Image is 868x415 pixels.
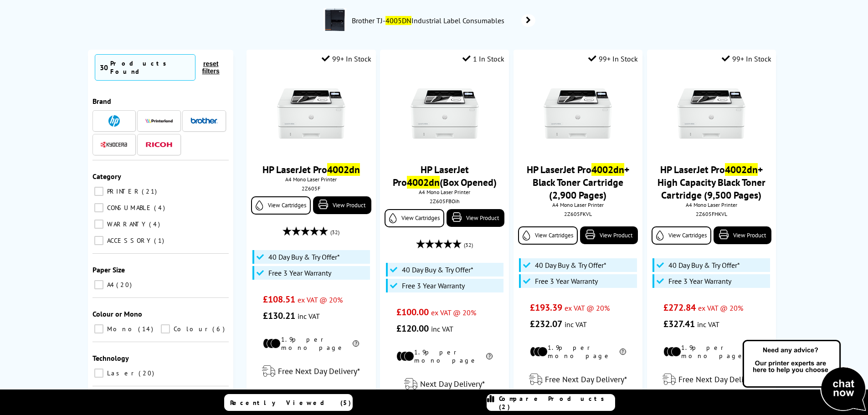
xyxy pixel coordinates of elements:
[663,318,695,330] span: £327.41
[171,325,211,333] span: Colour
[94,187,103,196] input: PRINTER 21
[105,187,141,195] span: PRINTER
[722,54,771,63] div: 99+ In Stock
[313,196,371,214] a: View Product
[740,338,868,413] img: Open Live Chat window
[677,79,745,148] img: HP-LaserJetPro-4002dn-Front-Small.jpg
[544,79,612,148] img: HP-LaserJetPro-4002dn-Front-Small.jpg
[652,226,711,245] a: View Cartridges
[402,265,473,274] span: 40 Day Buy & Try Offer*
[327,163,360,176] mark: 4002dn
[92,172,121,181] span: Category
[195,60,226,75] button: reset filters
[298,295,343,304] span: ex VAT @ 20%
[330,224,339,241] span: (32)
[668,277,731,286] span: Free 3 Year Warranty
[263,335,359,352] li: 1.9p per mono page
[263,293,295,305] span: £108.51
[100,63,108,72] span: 30
[518,201,638,208] span: A4 Mono Laser Printer
[108,115,120,127] img: HP
[420,379,485,389] span: Next Day Delivery*
[105,369,138,377] span: Laser
[588,54,638,63] div: 99+ In Stock
[351,16,508,25] span: Brother TJ- Industrial Label Consumables
[487,394,615,411] a: Compare Products (2)
[105,220,148,228] span: WARRANTY
[253,185,369,192] div: 2Z605F
[94,220,103,229] input: WARRANTY 4
[105,325,137,333] span: Mono
[407,176,440,189] mark: 4002dn
[535,277,598,286] span: Free 3 Year Warranty
[396,348,493,364] li: 1.9p per mono page
[154,236,166,245] span: 1
[565,320,587,329] span: inc VAT
[462,54,504,63] div: 1 In Stock
[149,220,162,228] span: 4
[142,187,159,195] span: 21
[324,8,346,31] img: TJ4020TNZ1-conspage.jpg
[387,198,502,205] div: 2Z605FBOih
[464,236,473,254] span: (32)
[396,323,429,334] span: £120.00
[251,196,311,215] a: View Cartridges
[657,163,765,201] a: HP LaserJet Pro4002dn+ High Capacity Black Toner Cartridge (9,500 Pages)
[668,261,740,270] span: 40 Day Buy & Try Offer*
[105,204,153,212] span: CONSUMABLE
[385,189,504,195] span: A4 Mono Laser Printer
[92,309,142,318] span: Colour or Mono
[110,59,190,76] div: Products Found
[105,281,115,289] span: A4
[230,399,351,407] span: Recently Viewed (5)
[190,118,218,124] img: Brother
[92,97,111,106] span: Brand
[385,16,411,25] mark: 4005DN
[145,142,173,147] img: Ricoh
[431,324,453,333] span: inc VAT
[663,302,696,313] span: £272.84
[530,343,626,360] li: 1.9p per mono page
[447,209,504,227] a: View Product
[351,8,535,33] a: Brother TJ-4005DNIndustrial Label Consumables
[545,374,627,384] span: Free Next Day Delivery*
[298,312,320,321] span: inc VAT
[145,118,173,123] img: Printerland
[697,320,719,329] span: inc VAT
[530,302,562,313] span: £193.39
[654,210,769,217] div: 2Z605FHKVL
[663,343,760,360] li: 1.9p per mono page
[385,209,444,227] a: View Cartridges
[94,324,103,333] input: Mono 14
[94,203,103,212] input: CONSUMABLE 4
[251,176,371,183] span: A4 Mono Laser Printer
[393,163,497,189] a: HP LaserJet Pro4002dn(Box Opened)
[499,395,615,411] span: Compare Products (2)
[535,261,606,270] span: 40 Day Buy & Try Offer*
[402,281,465,290] span: Free 3 Year Warranty
[322,54,371,63] div: 99+ In Stock
[154,204,167,212] span: 4
[385,371,504,397] div: modal_delivery
[251,359,371,384] div: modal_delivery
[94,236,103,245] input: ACCESSORY 1
[652,367,771,392] div: modal_delivery
[92,354,129,363] span: Technology
[116,281,134,289] span: 20
[212,325,227,333] span: 6
[100,141,128,148] img: Kyocera
[224,394,353,411] a: Recently Viewed (5)
[580,226,638,244] a: View Product
[94,280,103,289] input: A4 20
[139,369,156,377] span: 20
[530,318,562,330] span: £232.07
[105,236,153,245] span: ACCESSORY
[138,325,155,333] span: 14
[262,163,360,176] a: HP LaserJet Pro4002dn
[277,79,345,148] img: HP-LaserJetPro-4002dn-Front-Small.jpg
[527,163,629,201] a: HP LaserJet Pro4002dn+ Black Toner Cartridge (2,900 Pages)
[518,226,578,245] a: View Cartridges
[698,303,743,313] span: ex VAT @ 20%
[268,268,331,277] span: Free 3 Year Warranty
[714,226,771,244] a: View Product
